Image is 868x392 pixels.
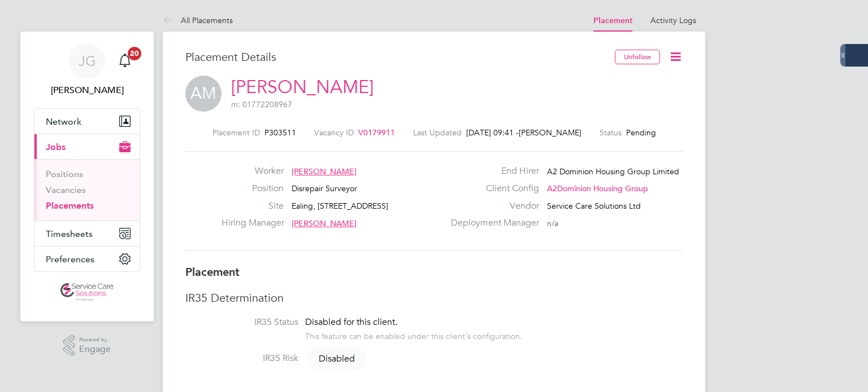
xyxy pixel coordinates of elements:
nav: Main navigation [20,32,154,321]
label: IR35 Risk [185,353,298,364]
span: Disabled for this client. [305,316,397,328]
div: This feature can be enabled under this client's configuration. [305,328,522,341]
label: Hiring Manager [222,217,284,229]
a: Powered byEngage [63,335,111,356]
span: 20 [128,47,141,60]
label: Vacancy ID [314,127,354,138]
b: Placement [185,265,240,279]
label: Position [222,183,284,195]
label: Placement ID [212,127,260,138]
span: JG [79,54,96,68]
span: Engage [79,345,111,354]
label: End Hirer [444,165,539,177]
span: P303511 [264,127,296,138]
a: Placements [46,200,94,211]
span: [PERSON_NAME] [292,218,357,228]
span: James Glover [34,83,140,97]
span: Disabled [307,347,366,370]
span: n/a [547,218,558,228]
a: Placement [593,16,632,25]
span: Pending [626,127,656,138]
span: Jobs [46,142,66,152]
h3: IR35 Determination [185,290,683,305]
button: Network [34,109,140,134]
button: Timesheets [34,221,140,246]
span: Disrepair Surveyor [292,183,357,193]
label: Site [222,200,284,212]
label: IR35 Status [185,316,298,328]
a: Positions [46,169,83,179]
button: Unfollow [615,50,660,64]
span: [DATE] 09:41 - [466,127,519,138]
label: Last Updated [413,127,462,138]
a: JG[PERSON_NAME] [34,43,140,97]
div: Jobs [34,159,140,221]
label: Deployment Manager [444,217,539,229]
label: Vendor [444,200,539,212]
a: 20 [114,43,136,79]
span: Preferences [46,254,94,265]
span: Ealing, [STREET_ADDRESS] [292,201,388,211]
label: Client Config [444,183,539,195]
span: [PERSON_NAME] [519,127,581,138]
a: All Placements [163,15,233,25]
span: V0179911 [358,127,395,138]
a: Activity Logs [650,15,696,25]
a: Go to home page [34,283,140,301]
span: m: 01772208967 [231,99,292,109]
a: Vacancies [46,184,86,195]
span: A2 Dominion Housing Group Limited [547,166,679,177]
span: Service Care Solutions Ltd [547,201,641,211]
span: Timesheets [46,228,93,239]
span: Network [46,116,81,127]
button: Jobs [34,134,140,159]
label: Worker [222,165,284,177]
h3: Placement Details [185,50,606,64]
button: Preferences [34,246,140,271]
span: Powered by [79,335,111,345]
span: [PERSON_NAME] [292,166,357,177]
img: servicecare-logo-retina.png [60,283,114,301]
span: AM [185,76,222,112]
span: A2Dominion Housing Group [547,183,648,193]
a: [PERSON_NAME] [231,76,374,98]
label: Status [600,127,622,138]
